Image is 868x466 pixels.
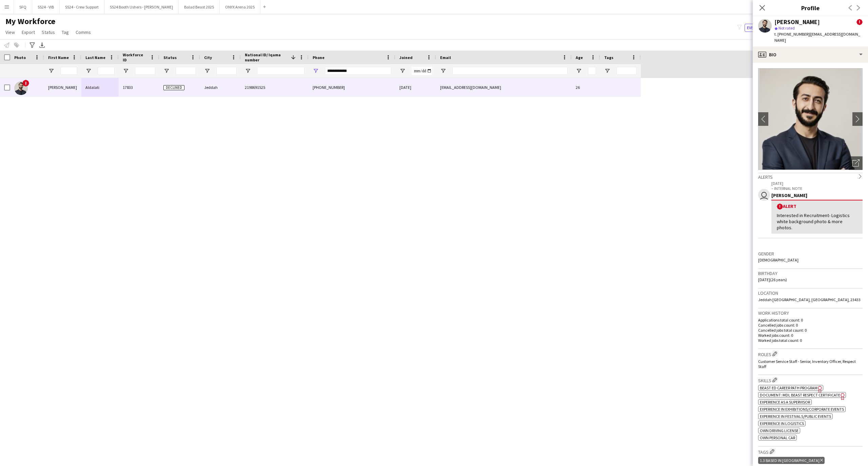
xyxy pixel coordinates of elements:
p: Applications total count: 0 [758,317,863,323]
span: ! [777,203,783,210]
button: Open Filter Menu [576,68,582,74]
a: View [3,28,18,37]
button: Open Filter Menu [245,68,251,74]
input: Tags Filter Input [616,67,637,75]
button: Open Filter Menu [313,68,319,74]
button: SS24 - VIB [32,0,60,14]
input: City Filter Input [216,67,237,75]
app-action-btn: Export XLSX [38,41,46,49]
button: SS24 Booth Ushers - [PERSON_NAME] [104,0,179,14]
p: – INTERNAL NOTE [771,186,863,191]
div: 1.3 Based in [GEOGRAPHIC_DATA] [758,457,825,464]
span: Workforce ID [123,52,147,62]
span: Last Name [85,55,105,60]
span: Tags [604,55,613,60]
span: Own Driving License [760,428,798,433]
span: Photo [14,55,26,60]
span: Experience in Festivals/Public Events [760,414,831,419]
input: Workforce ID Filter Input [135,67,155,75]
a: Status [39,28,58,37]
h3: Roles [758,350,863,357]
div: Interested in Recruitment- Logistics white background photo & more photos. [777,212,857,231]
div: 26 [572,78,600,97]
span: Export [22,29,35,35]
span: [DATE] (26 years) [758,277,787,282]
img: Mustafa Aldalati [14,81,28,95]
button: Open Filter Menu [204,68,210,74]
p: [DATE] [771,181,863,186]
div: [EMAIL_ADDRESS][DOMAIN_NAME] [436,78,572,97]
span: Jeddah [GEOGRAPHIC_DATA], [GEOGRAPHIC_DATA], 23433 [758,297,861,302]
a: Tag [59,28,72,37]
input: Joined Filter Input [412,67,432,75]
div: Open photos pop-in [849,156,863,170]
div: [PERSON_NAME] [44,78,81,97]
p: Cancelled jobs count: 0 [758,323,863,328]
div: [PERSON_NAME] [771,192,863,198]
span: Beast ED Career Path Program [760,385,817,390]
button: Open Filter Menu [399,68,406,74]
button: Open Filter Menu [163,68,170,74]
h3: Location [758,290,863,296]
button: SFQ [14,0,32,14]
div: 17833 [119,78,159,97]
button: Open Filter Menu [440,68,446,74]
span: Experience in Exhibitions/Corporate Events [760,407,844,412]
img: Crew avatar or photo [758,68,863,170]
app-action-btn: Advanced filters [28,41,36,49]
p: Cancelled jobs total count: 0 [758,328,863,333]
div: [PERSON_NAME] [774,19,820,25]
span: ! [22,80,29,86]
span: Customer Service Staff - Senior, Inventory Officer, Respect Staff [758,359,856,369]
button: Everyone8,559 [745,24,778,32]
input: Age Filter Input [588,67,596,75]
span: t. [PHONE_NUMBER] [774,32,810,37]
span: Not rated [778,25,795,31]
input: Email Filter Input [452,67,568,75]
span: Email [440,55,451,60]
span: Age [576,55,583,60]
span: ! [856,19,863,25]
span: View [5,29,15,35]
button: ONYX Arena 2025 [220,0,260,14]
h3: Birthday [758,270,863,276]
button: SS24 - Crew Support [60,0,104,14]
div: [PHONE_NUMBER] [309,78,395,97]
span: Joined [399,55,413,60]
span: Experience as a Supervisor [760,400,810,405]
input: Status Filter Input [176,67,196,75]
h3: Profile [753,3,868,12]
h3: Work history [758,310,863,316]
span: First Name [48,55,69,60]
h3: Skills [758,376,863,384]
span: Status [163,55,177,60]
div: Bio [753,46,868,63]
div: Alerts [758,173,863,180]
a: Export [19,28,38,37]
div: Aldalati [81,78,119,97]
input: Phone Filter Input [325,67,391,75]
span: City [204,55,212,60]
button: Open Filter Menu [48,68,54,74]
span: Own Personal Car [760,435,795,440]
span: National ID/ Iqama number [245,52,288,62]
span: Tag [62,29,69,35]
span: | [EMAIL_ADDRESS][DOMAIN_NAME] [774,32,860,43]
h3: Tags [758,448,863,455]
span: Declined [163,85,184,90]
p: Worked jobs total count: 0 [758,338,863,343]
span: Experience in Logistics [760,421,804,426]
button: Open Filter Menu [604,68,610,74]
input: First Name Filter Input [60,67,77,75]
p: Worked jobs count: 0 [758,333,863,338]
span: [DEMOGRAPHIC_DATA] [758,257,798,263]
input: National ID/ Iqama number Filter Input [257,67,304,75]
h3: Gender [758,251,863,257]
input: Last Name Filter Input [98,67,115,75]
button: Open Filter Menu [123,68,129,74]
span: 2198691525 [245,85,265,90]
button: Open Filter Menu [85,68,92,74]
span: My Workforce [5,16,55,26]
span: Document: MDL Beast Respect Certificate [760,392,840,397]
button: Balad Beast 2025 [179,0,220,14]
